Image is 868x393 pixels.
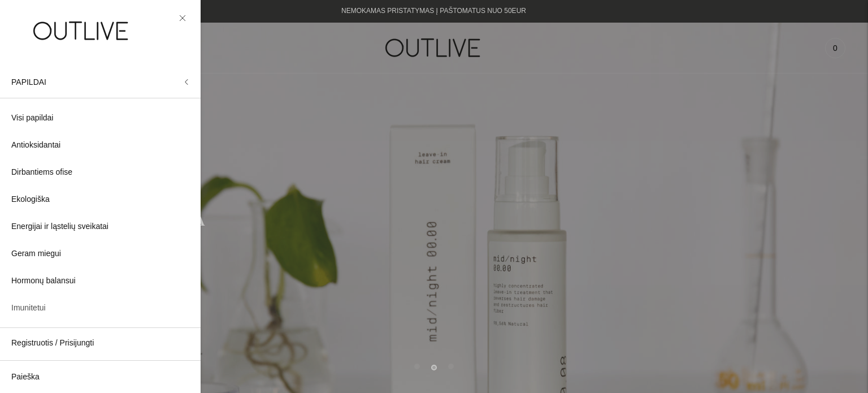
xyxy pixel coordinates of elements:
span: Energijai ir ląstelių sveikatai [11,220,108,234]
span: Ekologiška [11,193,50,206]
img: OUTLIVE [11,11,153,50]
span: Visi papildai [11,111,53,125]
span: Hormonų balansui [11,274,76,288]
span: PAPILDAI [11,77,46,87]
span: Antioksidantai [11,139,60,152]
span: Dirbantiems ofise [11,166,72,179]
span: Imunitetui [11,301,46,315]
span: Geram miegui [11,247,61,261]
